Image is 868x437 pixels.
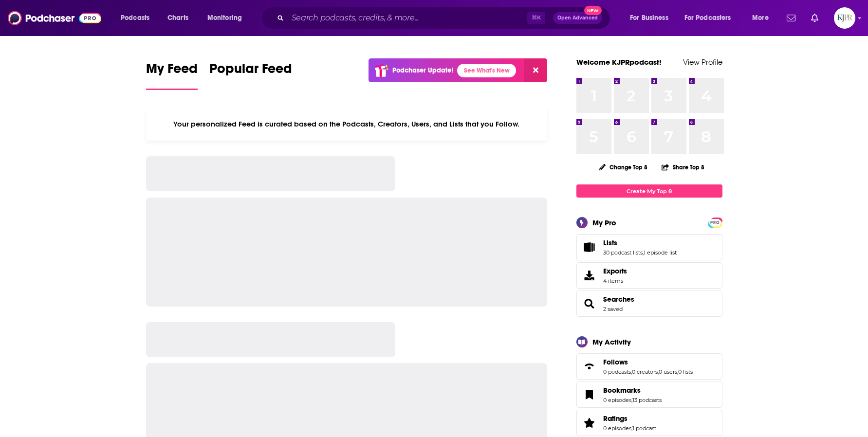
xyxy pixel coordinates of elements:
[580,240,599,254] a: Lists
[631,397,632,403] span: ,
[584,6,602,15] span: New
[632,425,656,432] a: 1 podcast
[630,11,668,25] span: For Business
[580,388,599,401] a: Bookmarks
[167,11,188,25] span: Charts
[576,353,722,380] span: Follows
[603,306,623,312] a: 2 saved
[576,291,722,317] span: Searches
[576,382,722,408] span: Bookmarks
[146,60,198,83] span: My Feed
[783,10,799,26] a: Show notifications dropdown
[752,11,769,25] span: More
[580,416,599,430] a: Ratings
[659,368,677,375] a: 0 users
[603,386,662,395] a: Bookmarks
[632,368,658,375] a: 0 creators
[580,297,599,310] a: Searches
[661,158,705,177] button: Share Top 8
[603,295,634,304] a: Searches
[603,249,643,256] a: 30 podcast lists
[576,234,722,260] span: Lists
[603,414,628,423] span: Ratings
[576,57,662,67] a: Welcome KJPRpodcast!
[632,397,662,403] a: 13 podcasts
[288,10,527,26] input: Search podcasts, credits, & more...
[557,16,598,20] span: Open Advanced
[207,11,242,25] span: Monitoring
[270,7,620,29] div: Search podcasts, credits, & more...
[644,249,677,256] a: 1 episode list
[709,218,721,226] a: PRO
[683,57,722,67] a: View Profile
[834,7,855,29] span: Logged in as KJPRpodcast
[603,238,617,247] span: Lists
[603,238,677,247] a: Lists
[576,184,722,198] a: Create My Top 8
[709,219,721,226] span: PRO
[834,7,855,29] button: Show profile menu
[146,60,198,90] a: My Feed
[114,10,162,26] button: open menu
[603,358,693,366] a: Follows
[834,7,855,29] img: User Profile
[631,425,632,432] span: ,
[631,368,632,375] span: ,
[603,267,627,275] span: Exports
[603,414,656,423] a: Ratings
[658,368,659,375] span: ,
[592,337,631,346] div: My Activity
[603,358,628,366] span: Follows
[209,60,292,90] a: Popular Feed
[678,368,693,375] a: 0 lists
[576,410,722,436] span: Ratings
[603,277,627,284] span: 4 items
[603,368,631,375] a: 0 podcasts
[580,360,599,373] a: Follows
[553,12,602,24] button: Open AdvancedNew
[576,262,722,289] a: Exports
[146,108,548,141] div: Your personalized Feed is curated based on the Podcasts, Creators, Users, and Lists that you Follow.
[592,218,616,227] div: My Pro
[623,10,681,26] button: open menu
[593,161,654,173] button: Change Top 8
[209,60,292,83] span: Popular Feed
[603,386,641,395] span: Bookmarks
[643,249,644,256] span: ,
[684,11,731,25] span: For Podcasters
[603,425,631,432] a: 0 episodes
[457,64,516,77] a: See What's New
[121,11,149,25] span: Podcasts
[8,9,101,27] img: Podchaser - Follow, Share and Rate Podcasts
[745,10,781,26] button: open menu
[161,10,194,26] a: Charts
[392,66,453,74] p: Podchaser Update!
[527,12,545,24] span: ⌘ K
[201,10,255,26] button: open menu
[677,368,678,375] span: ,
[580,269,599,282] span: Exports
[603,397,631,403] a: 0 episodes
[678,10,745,26] button: open menu
[807,10,822,26] a: Show notifications dropdown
